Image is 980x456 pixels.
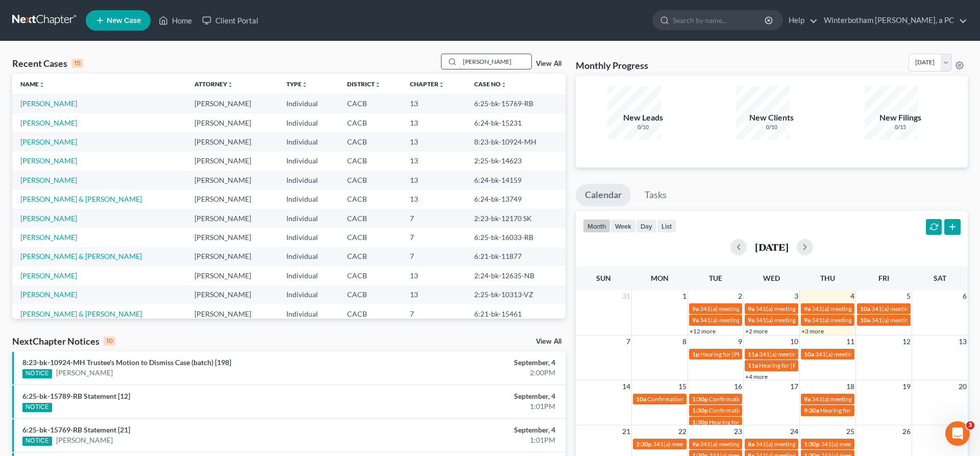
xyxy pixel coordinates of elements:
[466,247,565,266] td: 6:21-bk-11877
[402,247,466,266] td: 7
[958,335,968,348] span: 13
[20,80,45,88] a: Nameunfold_more
[737,290,743,302] span: 2
[748,440,754,448] span: 8a
[901,425,912,438] span: 26
[278,94,339,113] td: Individual
[748,316,754,324] span: 9a
[56,435,113,445] a: [PERSON_NAME]
[402,304,466,323] td: 7
[278,266,339,285] td: Individual
[755,242,789,252] h2: [DATE]
[901,335,912,348] span: 12
[339,266,402,285] td: CACB
[748,350,758,358] span: 11a
[536,338,561,345] a: View All
[878,274,889,282] span: Fri
[536,60,561,67] a: View All
[789,335,799,348] span: 10
[700,440,798,448] span: 341(a) meeting for [PERSON_NAME]
[186,94,278,113] td: [PERSON_NAME]
[607,112,679,124] div: New Leads
[339,247,402,266] td: CACB
[20,156,77,165] a: [PERSON_NAME]
[410,80,445,88] a: Chapterunfold_more
[657,219,676,233] button: list
[636,440,652,448] span: 2:30p
[755,305,854,313] span: 341(a) meeting for [PERSON_NAME]
[901,380,912,393] span: 19
[278,189,339,208] td: Individual
[966,421,974,429] span: 3
[677,380,688,393] span: 15
[789,380,799,393] span: 17
[865,112,936,124] div: New Filings
[278,171,339,189] td: Individual
[576,59,648,71] h3: Monthly Progress
[20,271,77,280] a: [PERSON_NAME]
[20,233,77,242] a: [PERSON_NAME]
[607,124,679,131] div: 0/10
[745,327,768,335] a: +2 more
[763,274,780,282] span: Wed
[12,57,83,69] div: Recent Cases
[20,137,77,146] a: [PERSON_NAME]
[186,228,278,247] td: [PERSON_NAME]
[186,113,278,132] td: [PERSON_NAME]
[384,368,555,378] div: 2:00PM
[186,266,278,285] td: [PERSON_NAME]
[789,425,799,438] span: 24
[466,132,565,151] td: 8:23-bk-10924-MH
[278,113,339,132] td: Individual
[186,189,278,208] td: [PERSON_NAME]
[460,54,531,69] input: Search by name...
[438,82,445,88] i: unfold_more
[466,152,565,171] td: 2:25-bk-14623
[186,132,278,151] td: [PERSON_NAME]
[278,285,339,304] td: Individual
[384,401,555,412] div: 1:01PM
[583,219,610,233] button: month
[759,362,839,369] span: Hearing for [PERSON_NAME]
[820,406,960,414] span: Hearing for [PERSON_NAME] and [PERSON_NAME]
[804,305,811,313] span: 9a
[692,406,708,414] span: 1:30p
[22,392,130,400] a: 6:25-bk-15789-RB Statement [12]
[651,274,669,282] span: Mon
[845,335,855,348] span: 11
[186,247,278,266] td: [PERSON_NAME]
[692,418,708,426] span: 1:30p
[154,11,197,30] a: Home
[339,132,402,151] td: CACB
[709,274,722,282] span: Tue
[737,335,743,348] span: 9
[402,94,466,113] td: 13
[186,171,278,189] td: [PERSON_NAME]
[673,11,766,30] input: Search by name...
[625,335,631,348] span: 7
[22,358,231,367] a: 8:23-bk-10924-MH Trustee's Motion to Dismiss Case (batch) [198]
[197,11,263,30] a: Client Portal
[339,228,402,247] td: CACB
[653,440,751,448] span: 341(a) meeting for [PERSON_NAME]
[804,440,820,448] span: 1:30p
[56,368,113,378] a: [PERSON_NAME]
[700,316,908,324] span: 341(a) meeting for [PERSON_NAME] [PERSON_NAME] and [PERSON_NAME]
[402,209,466,228] td: 7
[700,305,908,313] span: 341(a) meeting for [PERSON_NAME] [PERSON_NAME] and [PERSON_NAME]
[793,290,799,302] span: 3
[755,440,854,448] span: 341(a) meeting for [PERSON_NAME]
[20,214,77,223] a: [PERSON_NAME]
[958,380,968,393] span: 20
[186,152,278,171] td: [PERSON_NAME]
[804,316,811,324] span: 9a
[845,380,855,393] span: 18
[692,350,699,358] span: 1p
[22,437,52,446] div: NOTICE
[339,285,402,304] td: CACB
[576,184,631,206] a: Calendar
[783,11,818,30] a: Help
[384,435,555,445] div: 1:01PM
[905,290,912,302] span: 5
[12,335,115,347] div: NextChapter Notices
